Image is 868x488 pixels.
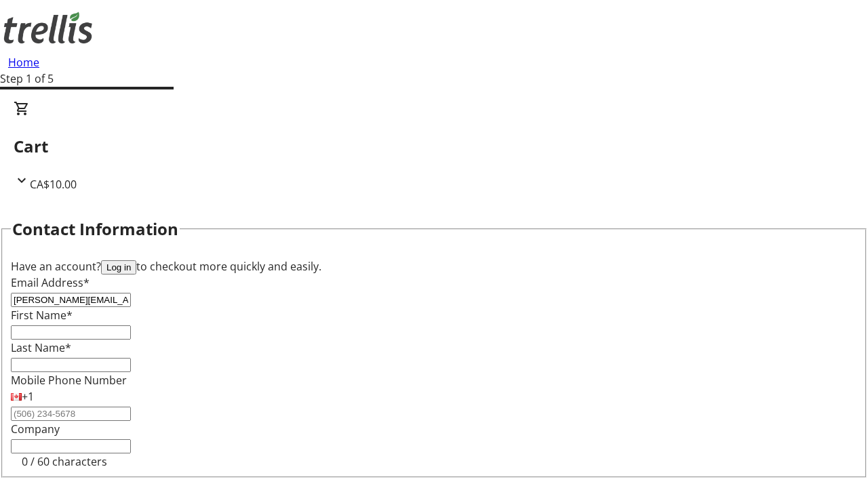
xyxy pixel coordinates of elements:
[11,275,90,290] label: Email Address*
[11,373,127,388] label: Mobile Phone Number
[11,407,131,421] input: (506) 234-5678
[11,422,60,436] label: Company
[11,258,857,274] div: Have an account? to checkout more quickly and easily.
[101,260,136,274] button: Log in
[11,340,71,355] label: Last Name*
[14,100,854,192] div: CartCA$10.00
[14,134,854,159] h2: Cart
[22,454,107,469] tr-character-limit: 0 / 60 characters
[30,177,77,192] span: CA$10.00
[11,308,73,323] label: First Name*
[12,217,178,241] h2: Contact Information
